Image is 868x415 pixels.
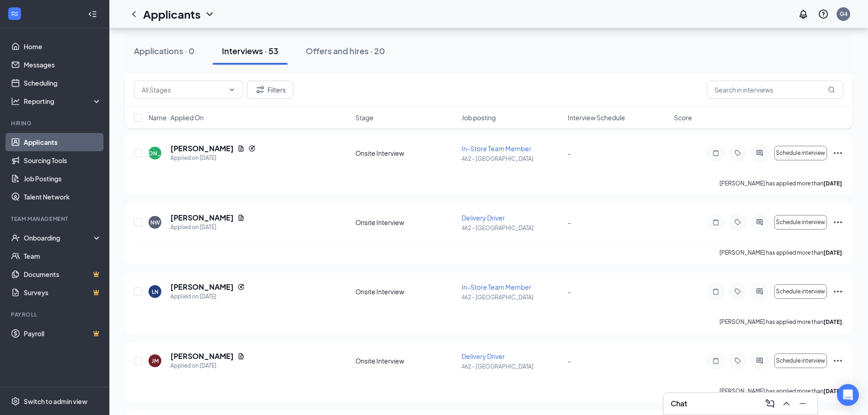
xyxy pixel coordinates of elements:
[754,288,765,295] svg: ActiveChat
[568,113,625,122] span: Interview Schedule
[832,286,843,297] svg: Ellipses
[781,398,792,409] svg: ChevronUp
[568,357,571,365] span: -
[170,143,234,154] h5: [PERSON_NAME]
[710,149,721,157] svg: Note
[823,249,842,256] b: [DATE]
[776,219,825,225] span: Schedule interview
[237,214,245,221] svg: Document
[170,361,245,370] div: Applied on [DATE]
[11,119,100,127] div: Hiring
[11,233,20,242] svg: UserCheck
[462,224,562,232] p: 462 - [GEOGRAPHIC_DATA]
[837,384,859,406] div: Open Intercom Messenger
[462,214,505,222] span: Delivery Driver
[170,282,234,292] h5: [PERSON_NAME]
[24,133,102,151] a: Applicants
[568,218,571,226] span: -
[24,56,102,74] a: Messages
[462,155,562,163] p: 462 - [GEOGRAPHIC_DATA]
[774,284,827,299] button: Schedule interview
[170,213,234,223] h5: [PERSON_NAME]
[462,144,531,153] span: In-Store Team Member
[763,396,777,411] button: ComposeMessage
[710,288,721,295] svg: Note
[24,247,102,265] a: Team
[355,113,374,122] span: Stage
[150,219,160,226] div: NW
[88,10,97,19] svg: Collapse
[774,354,827,368] button: Schedule interview
[247,81,293,99] button: Filter Filters
[24,37,102,56] a: Home
[24,74,102,92] a: Scheduling
[24,324,102,343] a: PayrollCrown
[732,288,743,295] svg: Tag
[462,363,562,370] p: 462 - [GEOGRAPHIC_DATA]
[765,398,776,409] svg: ComposeMessage
[462,352,505,360] span: Delivery Driver
[774,215,827,230] button: Schedule interview
[142,85,225,95] input: All Stages
[568,287,571,296] span: -
[152,357,159,365] div: JM
[776,288,825,295] span: Schedule interview
[255,84,266,95] svg: Filter
[796,396,810,411] button: Minimize
[237,145,245,152] svg: Document
[24,169,102,188] a: Job Postings
[11,97,20,106] svg: Analysis
[11,311,100,318] div: Payroll
[671,399,687,409] h3: Chat
[798,9,809,20] svg: Notifications
[823,180,842,187] b: [DATE]
[222,45,278,56] div: Interviews · 53
[24,233,94,242] div: Onboarding
[719,318,843,326] p: [PERSON_NAME] has applied more than .
[719,179,843,187] p: [PERSON_NAME] has applied more than .
[462,293,562,301] p: 462 - [GEOGRAPHIC_DATA]
[132,149,179,157] div: [PERSON_NAME]
[818,9,829,20] svg: QuestionInfo
[774,146,827,160] button: Schedule interview
[754,149,765,157] svg: ActiveChat
[170,223,245,232] div: Applied on [DATE]
[719,387,843,395] p: [PERSON_NAME] has applied more than .
[462,283,531,291] span: In-Store Team Member
[170,292,245,301] div: Applied on [DATE]
[674,113,692,122] span: Score
[24,188,102,206] a: Talent Network
[355,287,456,296] div: Onsite Interview
[11,215,100,223] div: Team Management
[134,45,195,56] div: Applications · 0
[776,150,825,156] span: Schedule interview
[754,357,765,364] svg: ActiveChat
[462,113,496,122] span: Job posting
[355,149,456,158] div: Onsite Interview
[248,145,256,152] svg: Reapply
[149,113,204,122] span: Name · Applied On
[237,353,245,360] svg: Document
[710,357,721,364] svg: Note
[228,86,236,93] svg: ChevronDown
[24,97,102,106] div: Reporting
[719,249,843,256] p: [PERSON_NAME] has applied more than .
[24,283,102,302] a: SurveysCrown
[306,45,385,56] div: Offers and hires · 20
[170,154,256,163] div: Applied on [DATE]
[237,283,245,291] svg: Reapply
[170,351,234,361] h5: [PERSON_NAME]
[24,397,87,406] div: Switch to admin view
[797,398,808,409] svg: Minimize
[11,397,20,406] svg: Settings
[24,151,102,169] a: Sourcing Tools
[143,6,200,22] h1: Applicants
[732,219,743,226] svg: Tag
[832,355,843,366] svg: Ellipses
[732,357,743,364] svg: Tag
[776,358,825,364] span: Schedule interview
[779,396,794,411] button: ChevronUp
[24,265,102,283] a: DocumentsCrown
[355,218,456,227] div: Onsite Interview
[828,86,835,93] svg: MagnifyingGlass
